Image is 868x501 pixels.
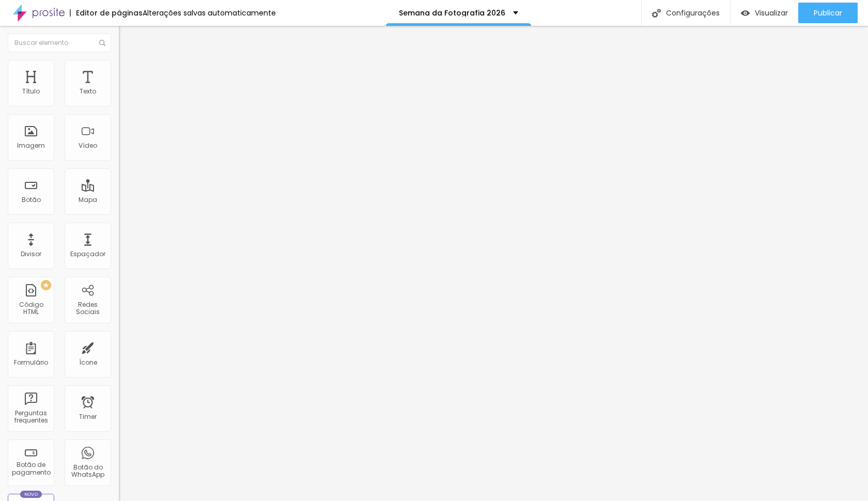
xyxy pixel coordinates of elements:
[20,491,42,498] div: Novo
[17,142,45,149] div: Imagem
[79,142,97,149] div: Vídeo
[798,3,858,23] button: Publicar
[814,9,842,17] span: Publicar
[22,88,40,95] div: Título
[399,9,505,17] p: Semana da Fotografia 2026
[79,196,97,203] div: Mapa
[10,301,51,316] div: Código HTML
[652,9,661,18] img: Icone
[99,40,105,46] img: Icone
[14,359,48,366] div: Formulário
[67,301,108,316] div: Redes Sociais
[8,34,111,52] input: Buscar elemento
[10,461,51,476] div: Botão de pagamento
[10,410,51,425] div: Perguntas frequentes
[741,9,750,18] img: view-1.svg
[119,26,868,501] iframe: Editor
[67,464,108,479] div: Botão do WhatsApp
[143,9,276,17] div: Alterações salvas automaticamente
[22,196,41,203] div: Botão
[70,9,143,17] div: Editor de páginas
[731,3,798,23] button: Visualizar
[80,88,96,95] div: Texto
[79,359,97,366] div: Ícone
[70,251,105,258] div: Espaçador
[755,9,788,17] span: Visualizar
[21,251,41,258] div: Divisor
[79,413,97,420] div: Timer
